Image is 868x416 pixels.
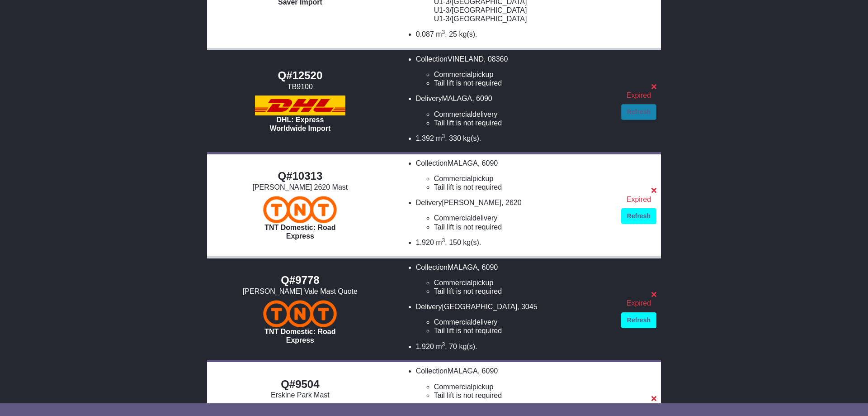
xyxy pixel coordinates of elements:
li: Collection [416,367,612,400]
span: m . [436,239,447,246]
span: DHL: Express Worldwide Import [269,116,330,132]
li: Collection [416,55,612,88]
span: Commercial [434,383,472,391]
div: Erskine Park Mast [212,391,389,399]
a: Refresh [621,104,656,120]
sup: 3 [442,341,445,348]
li: pickup [434,70,612,79]
span: 70 [449,343,457,350]
li: Tail lift is not required [434,183,612,191]
sup: 3 [442,237,445,244]
li: Tail lift is not required [434,119,612,127]
span: kg(s). [463,134,481,142]
li: Tail lift is not required [434,79,612,87]
span: Commercial [434,318,472,326]
img: TNT Domestic: Road Express [263,300,337,327]
span: , 2620 [501,199,521,206]
div: U1-3/[GEOGRAPHIC_DATA] [434,6,612,14]
li: delivery [434,318,612,326]
span: kg(s). [459,30,477,38]
span: 1.392 [416,134,434,142]
li: Tail lift is not required [434,287,612,296]
li: delivery [434,214,612,222]
span: MALAGA [448,159,478,167]
span: , 3045 [517,303,537,311]
span: , 6090 [478,367,498,375]
span: m . [436,30,447,38]
li: Tail lift is not required [434,223,612,231]
span: TNT Domestic: Road Express [264,328,335,344]
span: Commercial [434,71,472,78]
span: VINELAND [448,55,484,63]
span: 330 [449,134,461,142]
div: Q#10313 [212,170,389,183]
sup: 3 [442,29,445,35]
span: , 6090 [478,159,498,167]
div: Q#9504 [212,378,389,391]
span: Commercial [434,110,472,118]
li: Collection [416,159,612,192]
span: MALAGA [448,367,478,375]
span: 0.087 [416,30,434,38]
li: pickup [434,174,612,183]
a: Refresh [621,312,656,328]
a: Refresh [621,208,656,224]
div: Expired [621,91,656,100]
img: DHL: Express Worldwide Import [255,96,345,115]
li: Tail lift is not required [434,326,612,335]
span: TNT Domestic: Road Express [264,224,335,240]
div: [PERSON_NAME] Vale Mast Quote [212,287,389,296]
span: [GEOGRAPHIC_DATA] [442,303,518,311]
div: [PERSON_NAME] 2620 Mast [212,183,389,191]
span: kg(s). [459,343,477,350]
span: m . [436,343,447,350]
span: 1.920 [416,343,434,350]
li: pickup [434,383,612,391]
li: Collection [416,263,612,296]
div: U1-3/[GEOGRAPHIC_DATA] [434,14,612,23]
div: Q#12520 [212,69,389,82]
span: [PERSON_NAME] [442,199,502,206]
span: Commercial [434,175,472,182]
span: , 6090 [472,95,492,102]
span: Commercial [434,214,472,222]
li: Delivery [416,198,612,231]
li: Delivery [416,302,612,335]
div: TB9100 [212,82,389,91]
div: Expired [621,195,656,204]
span: , 6090 [478,263,498,271]
li: delivery [434,110,612,119]
span: 150 [449,239,461,246]
img: TNT Domestic: Road Express [263,196,337,223]
li: Delivery [416,94,612,127]
span: m . [436,134,447,142]
span: 25 [449,30,457,38]
span: MALAGA [442,95,472,102]
span: 1.920 [416,239,434,246]
span: MALAGA [448,263,478,271]
span: , 08360 [484,55,508,63]
sup: 3 [442,133,445,139]
span: kg(s). [463,239,481,246]
li: pickup [434,278,612,287]
li: Tail lift is not required [434,391,612,400]
div: Expired [621,299,656,307]
span: Commercial [434,279,472,287]
div: Q#9778 [212,274,389,287]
